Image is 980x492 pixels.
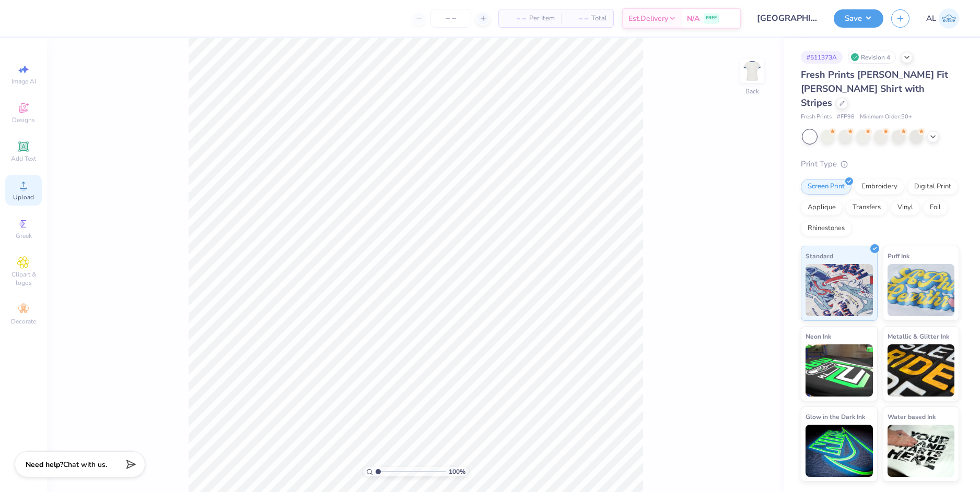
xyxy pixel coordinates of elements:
button: Save [834,9,883,28]
span: # FP98 [837,113,855,122]
span: Add Text [11,154,36,163]
div: Revision 4 [848,51,896,64]
span: Puff Ink [888,250,909,261]
span: Chat with us. [63,460,107,470]
div: Screen Print [801,179,851,195]
span: Fresh Prints [801,113,832,122]
span: Clipart & logos [5,270,42,287]
span: Standard [806,250,833,261]
span: Water based Ink [888,411,936,422]
div: # 511373A [801,51,843,64]
span: Greek [16,232,32,240]
img: Metallic & Glitter Ink [888,344,955,397]
span: Est. Delivery [628,13,668,24]
div: Print Type [801,158,959,170]
strong: Need help? [26,460,63,470]
div: Rhinestones [801,221,851,236]
span: Neon Ink [806,331,831,342]
span: Designs [12,116,35,124]
img: Alyzza Lydia Mae Sobrino [939,8,959,29]
input: Untitled Design [749,8,826,29]
span: Glow in the Dark Ink [806,411,865,422]
img: Neon Ink [806,344,873,397]
div: Transfers [846,200,888,215]
a: AL [926,8,959,29]
span: Metallic & Glitter Ink [888,331,949,342]
div: Applique [801,200,843,215]
div: Back [745,87,759,96]
span: Per Item [529,13,555,24]
input: – – [430,9,471,28]
span: 100 % [449,467,465,476]
img: Glow in the Dark Ink [806,425,873,477]
span: N/A [687,13,699,24]
span: – – [567,13,588,24]
span: Image AI [11,77,36,86]
img: Puff Ink [888,264,955,316]
span: – – [505,13,526,24]
span: Minimum Order: 50 + [860,113,912,122]
span: Upload [13,193,34,201]
div: Vinyl [891,200,920,215]
div: Digital Print [907,179,958,195]
div: Foil [923,200,948,215]
span: FREE [706,15,717,22]
img: Standard [806,264,873,316]
div: Embroidery [855,179,904,195]
span: Total [591,13,607,24]
img: Back [742,61,763,81]
img: Water based Ink [888,425,955,477]
span: Decorate [11,317,36,326]
span: AL [926,13,936,25]
span: Fresh Prints [PERSON_NAME] Fit [PERSON_NAME] Shirt with Stripes [801,68,948,109]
